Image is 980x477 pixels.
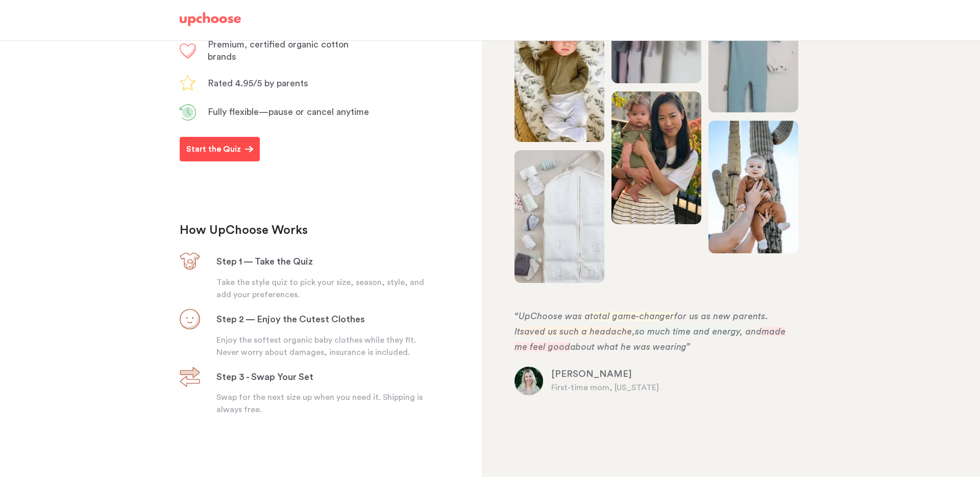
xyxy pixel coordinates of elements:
[216,334,429,359] p: Enjoy the softest organic baby clothes while they fit. Never worry about damages, insurance is in...
[590,312,674,321] span: total game-changer
[180,223,429,239] h2: How UpChoose Works
[180,12,241,27] img: UpChoose
[708,121,798,253] img: A mother and her baby boy smiling at the cameraa
[216,391,429,416] p: Swap for the next size up when you need it. Shipping is always free.
[740,327,762,336] span: , and
[216,371,429,384] h3: Step 3 - Swap Your Set
[551,368,794,380] p: [PERSON_NAME]
[180,12,241,31] a: UpChoose
[180,104,196,121] img: Less than 5 minutes spent
[514,367,543,395] img: Kylie U.
[186,143,241,155] p: Start the Quiz
[514,312,590,321] span: “UpChoose was a
[208,40,349,61] span: Premium, certified organic cotton brands
[514,150,604,283] img: A mother holding her baby in her arms
[520,327,632,336] span: saved us such a headache
[514,9,604,142] img: A woman laying down with her newborn baby and smiling
[611,91,701,224] img: A mother holding her daughter in her arms in a garden, smiling at the camera
[208,79,308,88] span: Rated 4.95/5 by parents
[216,276,429,301] p: Take the style quiz to pick your size, season, style, and add your preferences.
[635,327,740,336] span: so much time and energy
[180,253,200,270] img: Step 1 — Design your set
[216,256,429,268] h3: Step 1 — Take the Quiz
[180,309,200,329] img: Step 2 — Enjoy
[632,327,635,336] span: ,
[180,137,260,161] button: Start the Quiz
[208,107,369,116] span: Fully flexible—pause or cancel anytime
[570,342,690,351] span: about what he was wearing”
[180,75,196,91] img: Overall rating 4.9
[180,43,196,59] img: Heart
[551,381,794,394] p: First-time mom, [US_STATE]
[180,367,200,387] img: Step 3 - Swap Clothes
[216,314,429,326] h3: Step 2 — Enjoy the Cutest Clothes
